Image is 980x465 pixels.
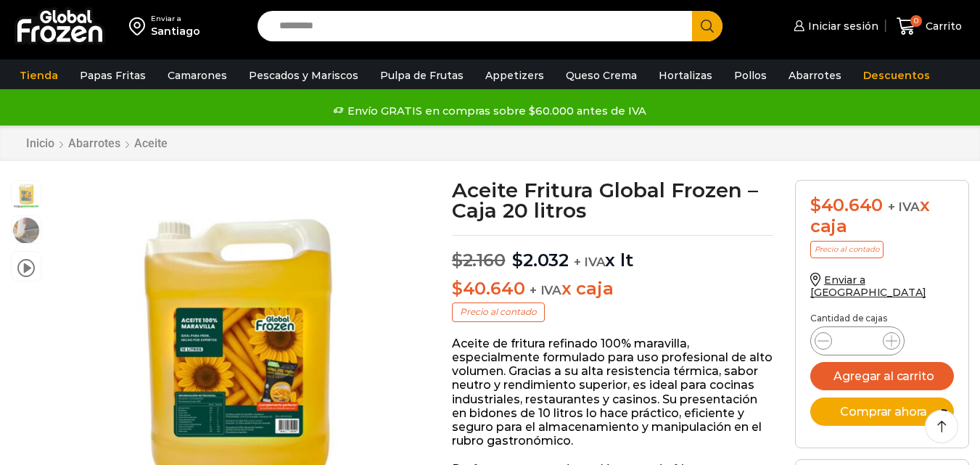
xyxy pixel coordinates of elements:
span: Carrito [922,19,962,33]
a: Pulpa de Frutas [373,62,471,89]
a: Queso Crema [559,62,644,89]
button: Comprar ahora [810,398,954,426]
a: Inicio [25,136,55,150]
nav: Breadcrumb [25,136,168,150]
a: Hortalizas [651,62,720,89]
h1: Aceite Fritura Global Frozen – Caja 20 litros [452,180,773,221]
span: $ [452,250,463,271]
a: Abarrotes [781,62,849,89]
span: $ [810,194,821,215]
div: Santiago [151,24,200,38]
span: $ [512,250,523,271]
div: x caja [810,195,954,237]
bdi: 40.640 [452,278,524,299]
p: x caja [452,279,773,300]
bdi: 2.160 [452,250,506,271]
a: Papas Fritas [73,62,153,89]
div: Enviar a [151,14,200,24]
span: $ [452,278,463,299]
a: Pollos [727,62,774,89]
a: Tienda [12,62,65,89]
p: Precio al contado [452,303,545,321]
button: Agregar al carrito [810,362,954,390]
a: Aceite [133,136,168,150]
a: Camarones [160,62,234,89]
a: Enviar a [GEOGRAPHIC_DATA] [810,273,926,299]
a: Abarrotes [67,136,121,150]
button: Search button [692,11,722,41]
span: aceite para freir [12,216,41,245]
a: Descuentos [856,62,937,89]
a: 0 Carrito [893,9,965,44]
bdi: 40.640 [810,194,883,215]
span: + IVA [530,283,561,297]
bdi: 2.032 [512,250,569,271]
span: + IVA [888,199,920,214]
p: Aceite de fritura refinado 100% maravilla, especialmente formulado para uso profesional de alto v... [452,337,773,448]
a: Iniciar sesión [790,12,878,41]
span: aceite maravilla [12,181,41,210]
input: Product quantity [844,331,871,351]
span: Iniciar sesión [804,19,878,33]
img: address-field-icon.svg [129,14,151,38]
p: x lt [452,235,773,271]
span: + IVA [574,255,606,269]
a: Appetizers [478,62,551,89]
span: 0 [910,15,922,27]
p: Precio al contado [810,241,884,258]
p: Cantidad de cajas [810,313,954,324]
a: Pescados y Mariscos [242,62,366,89]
